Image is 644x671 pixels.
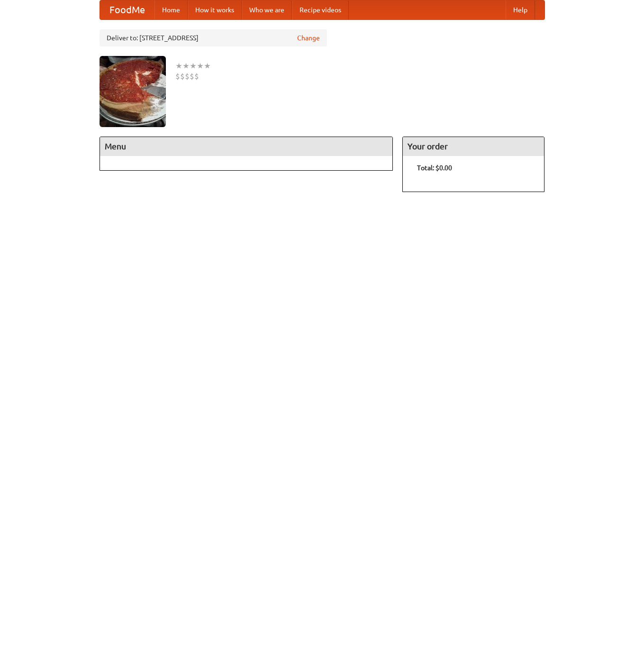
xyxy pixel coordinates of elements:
a: FoodMe [100,0,154,19]
a: Help [506,0,535,19]
li: $ [180,71,185,82]
img: angular.jpg [100,56,166,127]
li: ★ [175,61,182,71]
li: $ [190,71,194,82]
li: ★ [197,61,204,71]
li: ★ [182,61,190,71]
a: Recipe videos [292,0,349,19]
li: ★ [204,61,211,71]
a: How it works [188,0,242,19]
a: Home [154,0,188,19]
div: Deliver to: [STREET_ADDRESS] [100,29,327,46]
h4: Your order [403,137,544,156]
a: Change [297,33,320,43]
a: Who we are [242,0,292,19]
li: $ [175,71,180,82]
li: ★ [190,61,197,71]
h4: Menu [100,137,393,156]
li: $ [185,71,190,82]
li: $ [194,71,199,82]
b: Total: $0.00 [417,164,452,172]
